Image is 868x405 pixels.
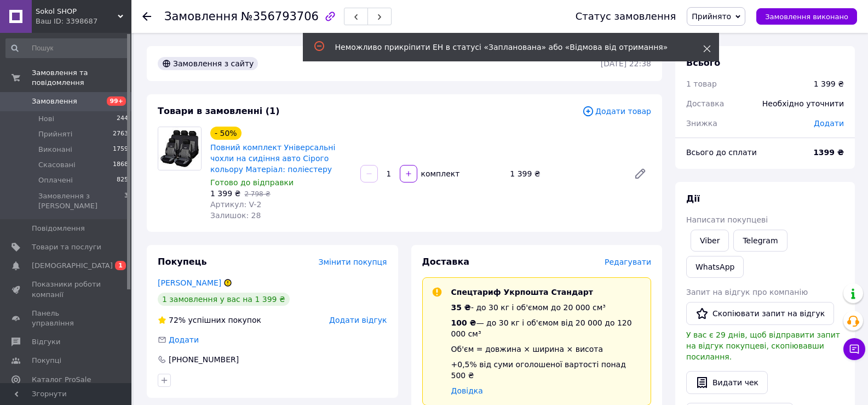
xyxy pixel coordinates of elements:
[36,7,118,16] span: Sokol SHOP
[241,10,319,23] span: №356793706
[38,145,72,155] span: Виконані
[686,148,757,157] span: Всього до сплати
[576,11,676,22] div: Статус замовлення
[169,316,186,324] span: 72%
[113,129,128,139] span: 2763
[686,193,700,204] span: Дії
[686,256,744,278] a: WhatsApp
[686,330,840,361] span: У вас є 29 днів, щоб відправити запит на відгук покупцеві, скопіювавши посилання.
[38,191,124,211] span: Замовлення з [PERSON_NAME]
[115,261,126,270] span: 1
[505,166,625,181] div: 1 399 ₴
[142,11,151,22] div: Повернутися назад
[113,145,128,155] span: 1759
[686,302,834,325] button: Скопіювати запит на відгук
[32,68,131,88] span: Замовлення та повідомлення
[32,356,61,366] span: Покупці
[451,318,476,327] span: 100 ₴
[210,189,240,198] span: 1 399 ₴
[117,114,128,124] span: 244
[451,302,642,313] div: - до 30 кг і об'ємом до 20 000 см³
[158,127,201,170] img: Повний комплект Універсальні чохли на сидіння авто Сірого кольору Матеріал: поліестеру
[38,129,72,139] span: Прийняті
[117,175,128,185] span: 825
[451,359,642,381] div: +0,5% від суми оголошеної вартості понад 500 ₴
[32,279,101,299] span: Показники роботи компанії
[451,303,471,312] span: 35 ₴
[210,211,261,220] span: Залишок: 28
[244,190,270,198] span: 2 798 ₴
[210,127,242,140] div: - 50%
[814,78,844,89] div: 1 399 ₴
[319,258,387,266] span: Змінити покупця
[32,242,101,252] span: Товари та послуги
[32,224,85,233] span: Повідомлення
[38,160,76,170] span: Скасовані
[451,288,593,296] span: Спецтариф Укрпошта Стандарт
[158,256,207,267] span: Покупець
[158,293,290,306] div: 1 замовлення у вас на 1 399 ₴
[629,163,651,185] a: Редагувати
[605,258,651,266] span: Редагувати
[418,168,461,179] div: комплект
[422,256,470,267] span: Доставка
[32,337,60,347] span: Відгуки
[843,338,865,360] button: Чат з покупцем
[686,371,768,394] button: Видати чек
[582,105,651,117] span: Додати товар
[451,317,642,339] div: — до 30 кг і об'ємом від 20 000 до 120 000 см³
[686,119,717,128] span: Знижка
[107,96,126,106] span: 99+
[335,42,676,53] div: Неможливо прикріпити ЕН в статусі «Запланована» або «Відмова від отримання»
[169,335,199,344] span: Додати
[32,96,77,106] span: Замовлення
[451,344,642,355] div: Об'єм = довжина × ширина × висота
[733,230,787,252] a: Telegram
[756,8,857,25] button: Замовлення виконано
[158,57,258,70] div: Замовлення з сайту
[686,79,717,88] span: 1 товар
[124,191,128,211] span: 3
[692,12,731,21] span: Прийнято
[32,261,113,271] span: [DEMOGRAPHIC_DATA]
[32,309,101,328] span: Панель управління
[32,375,91,385] span: Каталог ProSale
[765,13,848,21] span: Замовлення виконано
[158,106,280,116] span: Товари в замовленні (1)
[813,148,844,157] b: 1399 ₴
[38,175,73,185] span: Оплачені
[158,315,261,326] div: успішних покупок
[164,10,238,23] span: Замовлення
[756,92,850,116] div: Необхідно уточнити
[210,200,261,209] span: Артикул: V-2
[814,119,844,128] span: Додати
[168,354,240,365] div: [PHONE_NUMBER]
[113,160,128,170] span: 1868
[158,278,221,287] a: [PERSON_NAME]
[686,99,724,108] span: Доставка
[329,316,387,324] span: Додати відгук
[691,230,729,252] a: Viber
[38,114,54,124] span: Нові
[451,386,483,395] a: Довідка
[686,288,808,296] span: Запит на відгук про компанію
[36,16,131,26] div: Ваш ID: 3398687
[210,178,294,187] span: Готово до відправки
[686,215,768,224] span: Написати покупцеві
[210,143,335,174] a: Повний комплект Універсальні чохли на сидіння авто Сірого кольору Матеріал: поліестеру
[5,38,129,58] input: Пошук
